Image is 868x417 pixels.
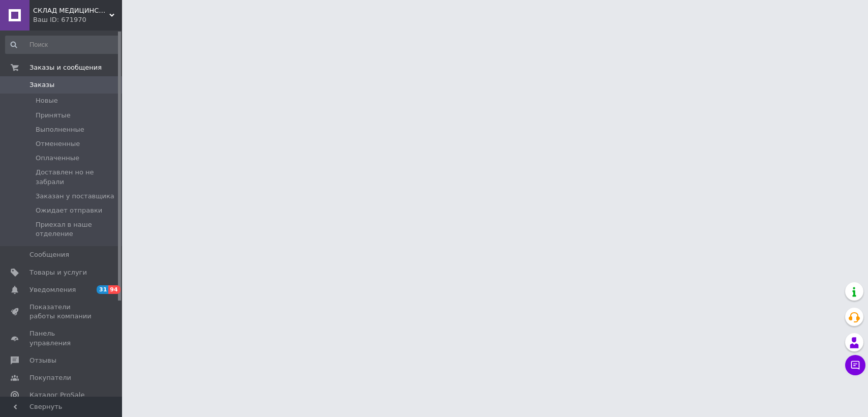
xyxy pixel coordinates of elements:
input: Поиск [5,36,119,54]
span: Показатели работы компании [29,303,94,321]
span: Отмененные [36,139,80,148]
span: Товары и услуги [29,268,87,277]
span: Новые [36,96,58,105]
span: Оплаченные [36,154,79,163]
span: 31 [97,285,108,294]
span: Каталог ProSale [29,391,84,400]
span: Заказы [29,80,54,90]
span: 94 [108,285,120,294]
span: Покупатели [29,373,71,382]
span: Уведомления [29,285,76,294]
span: Приехал в наше отделение [36,220,118,239]
span: Сообщения [29,250,69,259]
span: Выполненные [36,125,84,134]
span: СКЛАД МЕДИЦИНСКИХ ИЗДЕЛИЙ [33,6,109,15]
span: Заказан у поставщика [36,192,114,201]
button: Чат с покупателем [845,355,865,375]
div: Ваш ID: 671970 [33,15,122,24]
span: Отзывы [29,356,56,365]
span: Панель управления [29,329,94,347]
span: Ожидает отправки [36,206,102,215]
span: Доставлен но не забрали [36,168,118,186]
span: Принятые [36,111,71,120]
span: Заказы и сообщения [29,63,102,72]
